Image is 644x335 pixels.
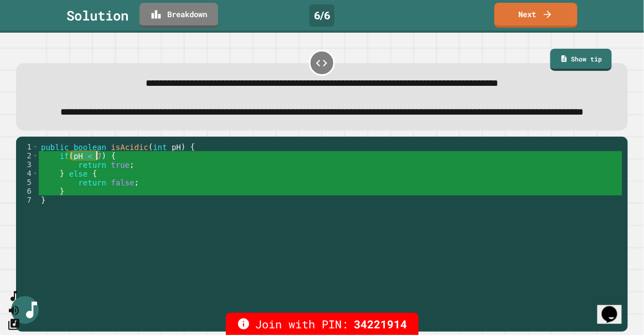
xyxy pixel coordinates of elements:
span: Toggle code folding, rows 2 through 3 [32,151,38,160]
div: 4 [16,169,39,178]
a: Breakdown [140,3,218,28]
div: 5 [16,178,39,187]
button: SpeedDial basic example [7,290,20,303]
div: 1 [16,142,39,151]
a: Next [494,3,578,28]
a: Show tip [550,49,612,71]
span: Toggle code folding, rows 4 through 6 [32,169,38,178]
div: Join with PIN: [226,313,419,335]
span: 34221914 [354,316,408,332]
div: 7 [16,195,39,204]
span: Toggle code folding, rows 1 through 7 [32,142,38,151]
button: Mute music [7,303,20,317]
iframe: chat widget [597,291,633,324]
div: 6 / 6 [310,4,334,27]
div: Solution [66,6,128,25]
div: 6 [16,187,39,195]
button: Change Music [7,317,20,331]
div: 2 [16,151,39,160]
div: 3 [16,160,39,169]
